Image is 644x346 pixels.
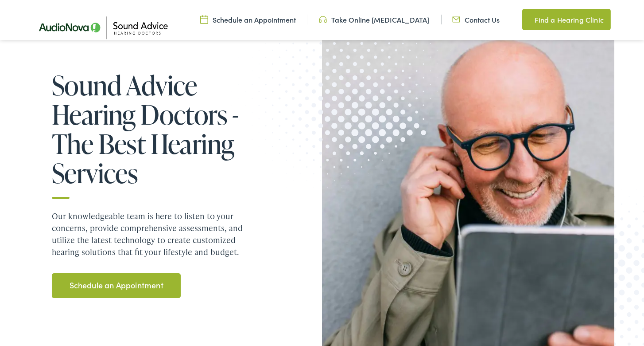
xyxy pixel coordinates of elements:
a: Schedule an Appointment [200,15,296,24]
img: Icon representing mail communication in a unique green color, indicative of contact or communicat... [452,15,460,24]
p: Our knowledgeable team is here to listen to your concerns, provide comprehensive assessments, and... [52,210,264,258]
a: Contact Us [452,15,500,24]
img: Map pin icon in a unique green color, indicating location-related features or services. [522,14,530,25]
h1: Sound Advice Hearing Doctors - The Best Hearing Services [52,71,264,199]
img: Calendar icon in a unique green color, symbolizing scheduling or date-related features. [200,15,208,24]
a: Take Online [MEDICAL_DATA] [319,15,429,24]
a: Schedule an Appointment [52,273,181,298]
a: Find a Hearing Clinic [522,9,611,30]
img: Headphone icon in a unique green color, suggesting audio-related services or features. [319,15,327,24]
